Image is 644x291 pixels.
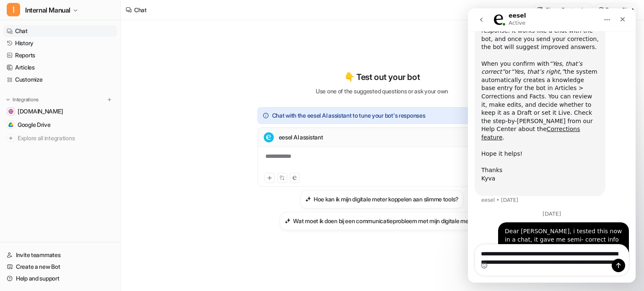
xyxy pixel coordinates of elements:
[5,97,11,103] img: expand menu
[595,4,637,16] button: Reset Chat
[8,109,13,114] img: www.fluvius.be
[18,107,63,116] span: [DOMAIN_NAME]
[134,5,147,14] div: Chat
[3,49,117,61] a: Reports
[18,121,51,129] span: Google Drive
[3,106,117,117] a: www.fluvius.be[DOMAIN_NAME]
[537,7,543,13] img: customize
[7,214,161,274] div: Mathias says…
[18,131,114,145] span: Explore all integrations
[8,122,13,127] img: Google Drive
[7,134,15,142] img: explore all integrations
[13,52,114,67] i: “Yes, that’s correct”
[3,95,41,104] button: Integrations
[344,71,420,83] p: 👇 Test out your bot
[272,113,426,118] p: Chat with the eesel AI assistant to tune your bot's responses
[3,74,117,85] a: Customize
[3,261,117,273] a: Create a new Bot
[3,25,117,37] a: Chat
[7,3,20,16] span: I
[314,195,459,203] h3: Hoe kan ik mijn digitale meter koppelen aan slimme tools?
[535,4,592,16] button: Show Customize
[144,250,157,264] button: Send a message…
[316,87,448,95] p: Use one of the suggested questions or ask your own
[7,203,161,214] div: [DATE]
[293,216,479,225] h3: Wat moet ik doen bij een communicatieprobleem met mijn digitale meter?
[37,219,154,268] div: Dear [PERSON_NAME], i tested this now in a chat, it gave me semi- correct info mentioning the inf...
[468,8,636,283] iframe: Intercom live chat
[43,60,97,67] i: “Yes, that’s right,”
[545,5,589,14] p: Show Customize
[3,37,117,49] a: History
[300,190,464,209] button: Hoe kan ik mijn digitale meter koppelen aan slimme tools?Hoe kan ik mijn digitale meter koppelen ...
[13,254,20,260] button: Emoji picker
[13,52,131,183] div: When you confirm with or the system automatically creates a knowledge base entry for the bot in A...
[3,273,117,284] a: Help and support
[285,218,291,224] img: Wat moet ik doen bij een communicatieprobleem met mijn digitale meter?
[30,214,161,273] div: Dear [PERSON_NAME], i tested this now in a chat, it gave me semi- correct info mentioning the inf...
[13,189,50,194] div: eesel • [DATE]
[598,7,604,13] img: reset
[3,249,117,261] a: Invite teammates
[3,132,117,144] a: Explore all integrations
[25,4,70,16] span: Internal Manual
[280,212,484,230] button: Wat moet ik doen bij een communicatieprobleem met mijn digitale meter?Wat moet ik doen bij een co...
[106,97,112,103] img: menu_add.svg
[3,62,117,73] a: Articles
[3,119,117,131] a: Google DriveGoogle Drive
[305,196,311,202] img: Hoe kan ik mijn digitale meter koppelen aan slimme tools?
[13,96,39,103] p: Integrations
[279,133,323,142] p: eesel AI assistant
[7,236,161,267] textarea: Message…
